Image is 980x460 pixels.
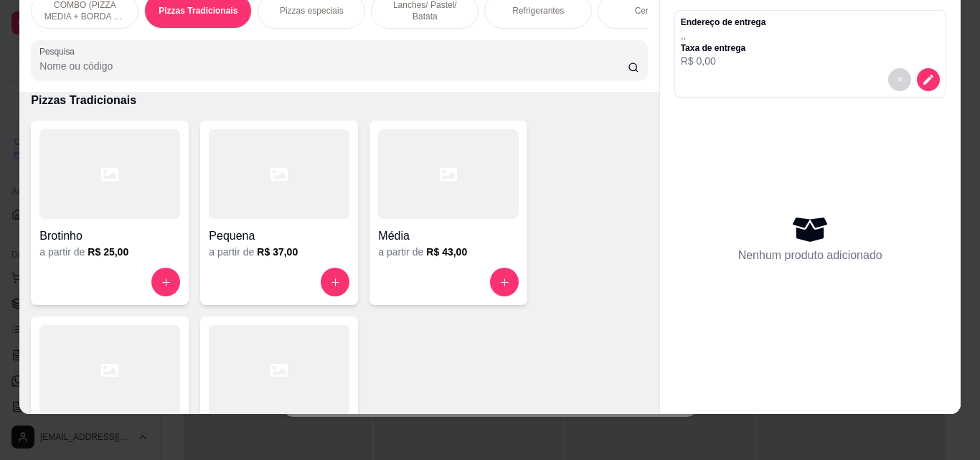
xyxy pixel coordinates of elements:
[39,45,80,57] label: Pesquisa
[490,268,519,296] button: increase-product-quantity
[917,68,940,91] button: decrease-product-quantity
[378,227,519,245] h4: Média
[738,247,882,264] p: Nenhum produto adicionado
[681,17,766,28] p: Endereço de entrega
[209,227,349,245] h4: Pequena
[681,54,766,68] p: R$ 0,00
[635,5,669,17] p: Cervejas
[378,245,519,259] div: a partir de
[512,5,564,17] p: Refrigerantes
[888,68,911,91] button: decrease-product-quantity
[88,245,128,259] h6: R$ 25,00
[280,5,344,17] p: Pizzas especiais
[681,42,766,54] p: Taxa de entrega
[39,59,628,73] input: Pesquisa
[159,5,237,17] p: Pizzas Tradicionais
[39,227,180,245] h4: Brotinho
[257,245,298,259] h6: R$ 37,00
[681,28,766,42] p: , ,
[31,92,647,109] p: Pizzas Tradicionais
[39,245,180,259] div: a partir de
[209,245,349,259] div: a partir de
[151,268,180,296] button: increase-product-quantity
[321,268,349,296] button: increase-product-quantity
[426,245,467,259] h6: R$ 43,00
